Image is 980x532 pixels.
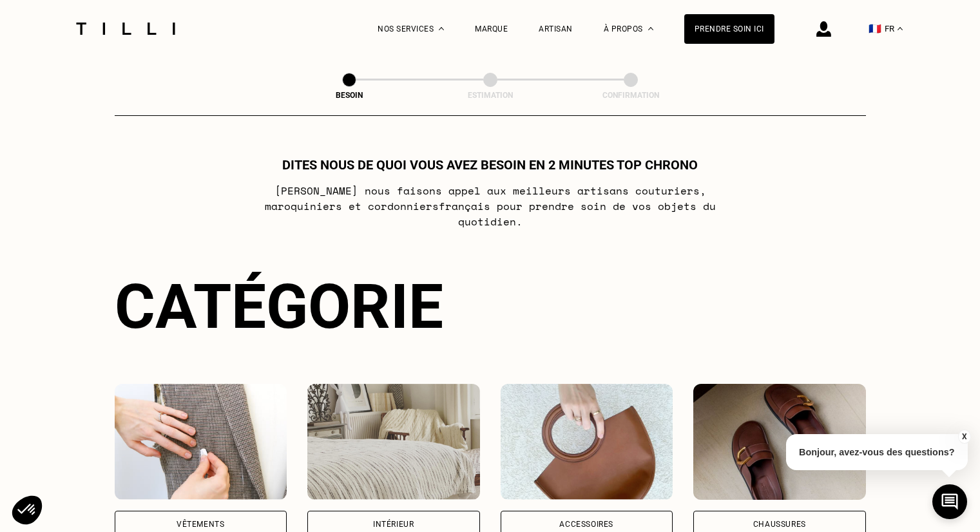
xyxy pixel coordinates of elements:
div: Catégorie [115,271,866,343]
img: Vêtements [115,384,287,500]
a: Artisan [539,24,573,33]
img: Logo du service de couturière Tilli [72,23,180,35]
div: Estimation [426,91,555,100]
img: Menu déroulant à propos [648,27,653,30]
div: Intérieur [373,520,414,528]
div: Besoin [285,91,414,100]
div: Accessoires [559,520,613,528]
h1: Dites nous de quoi vous avez besoin en 2 minutes top chrono [282,157,698,173]
p: [PERSON_NAME] nous faisons appel aux meilleurs artisans couturiers , maroquiniers et cordonniers ... [235,183,745,229]
img: icône connexion [816,21,831,37]
img: Accessoires [501,384,673,500]
img: Intérieur [307,384,480,500]
a: Prendre soin ici [684,14,774,44]
img: Chaussures [693,384,866,500]
span: 🇫🇷 [869,23,881,35]
div: Vêtements [177,520,224,528]
button: X [957,430,970,444]
div: Confirmation [566,91,695,100]
p: Bonjour, avez-vous des questions? [786,434,968,470]
div: Chaussures [753,520,806,528]
img: menu déroulant [898,27,903,30]
img: Menu déroulant [439,27,444,30]
a: Marque [475,24,508,33]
